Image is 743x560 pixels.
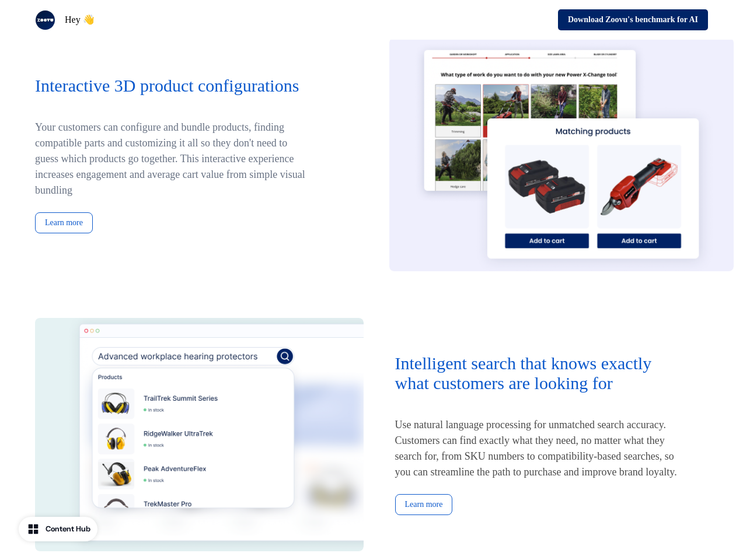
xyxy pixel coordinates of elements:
span: Your customers can configure and bundle products, finding compatible parts and customizing it all... [35,121,305,196]
a: Learn more [35,212,93,233]
p: Hey 👋 [65,13,95,27]
p: Use natural language processing for unmatched search accuracy. Customers can find exactly what th... [395,401,688,480]
p: Intelligent search that knows exactly what customers are looking for [395,353,688,393]
div: Content Hub [46,523,90,535]
p: Interactive 3D product configurations [35,76,312,96]
a: Learn more [395,494,453,515]
button: Content Hub [19,517,97,541]
button: Download Zoovu's benchmark for AI [558,9,708,30]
